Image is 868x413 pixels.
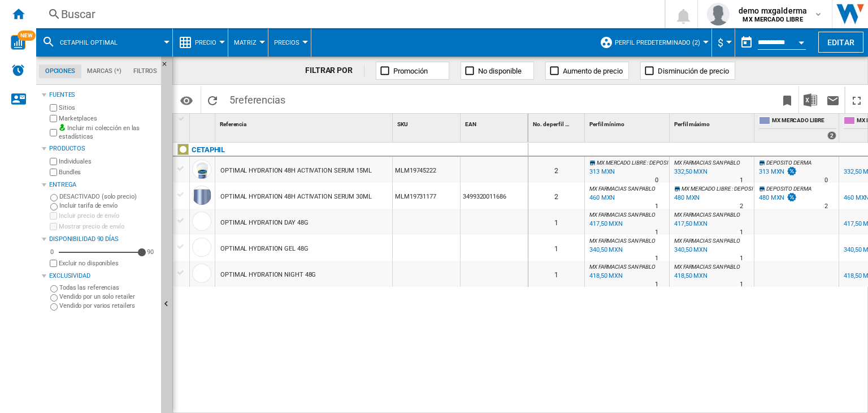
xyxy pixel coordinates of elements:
[674,212,740,218] span: MX FARMACIAS SAN PABLO
[818,32,863,53] button: Editar
[220,210,309,236] div: OPTIMAL HYDRATION DAY 48G
[824,175,828,186] div: Tiempo de entrega : 0 día
[757,192,797,204] div: 480 MXN
[804,93,817,107] img: excel-24x24.png
[224,87,291,110] span: 5
[81,64,128,78] md-tab-item: Marcas (*)
[533,121,564,127] span: No. de perfil
[59,192,157,201] label: DESACTIVADO (solo precio)
[192,114,215,131] div: Sort None
[827,131,836,140] div: 2 offers sold by MX MERCADO LIBRE
[732,186,779,192] span: : DEPOSITO DERMA
[395,114,460,131] div: Sort None
[234,39,257,46] span: Matriz
[563,67,623,75] span: Aumento de precio
[528,209,584,235] div: 1
[50,203,58,210] input: Incluir tarifa de envío
[743,16,802,23] b: MX MERCADO LIBRE
[588,192,615,204] div: Última actualización : viernes, 3 de octubre de 2025 8:48
[195,28,222,57] button: Precio
[274,39,300,46] span: Precios
[655,253,658,264] div: Tiempo de entrega : 1 día
[61,6,635,22] div: Buscar
[59,283,157,292] label: Todas las referencias
[640,62,735,80] button: Disminución de precio
[50,126,57,140] input: Incluir mi colección en las estadísticas
[786,192,797,202] img: promotionV3.png
[824,201,828,212] div: Tiempo de entrega : 2 días
[305,65,364,76] div: FILTRAR POR
[672,166,708,178] div: Última actualización : viernes, 3 de octubre de 2025 8:48
[672,270,708,282] div: Última actualización : viernes, 3 de octubre de 2025 8:48
[393,157,460,183] div: MLM19745222
[47,248,57,256] div: 0
[50,169,57,176] input: Bundles
[161,57,175,77] button: Ocultar
[376,62,449,80] button: Promoción
[757,166,797,178] div: 313 MXN
[674,160,740,166] span: MX FARMACIAS SAN PABLO
[718,37,723,49] span: $
[59,201,157,210] label: Incluir tarifa de envío
[478,67,522,75] span: No disponible
[589,264,656,270] span: MX FARMACIAS SAN PABLO
[49,91,157,100] div: Fuentes
[50,212,57,220] input: Incluir precio de envío
[59,222,157,231] label: Mostrar precio de envío
[587,114,669,131] div: Perfil mínimo Sort None
[615,28,706,57] button: Perfil predeterminado (2)
[49,235,157,244] div: Disponibilidad 90 Días
[393,183,460,209] div: MLM19731177
[545,62,629,80] button: Aumento de precio
[50,285,58,292] input: Todas las referencias
[397,121,408,127] span: SKU
[588,270,623,282] div: Última actualización : viernes, 3 de octubre de 2025 8:48
[192,143,225,157] div: Haga clic para filtrar por esa marca
[766,186,811,192] span: DEPOSITO DERMA
[59,292,157,301] label: Vendido por un solo retailer
[647,160,694,166] span: : DEPOSITO DERMA
[127,64,163,78] md-tab-item: Filtros
[588,218,623,230] div: Última actualización : viernes, 3 de octubre de 2025 8:48
[588,166,615,178] div: Última actualización : viernes, 3 de octubre de 2025 8:33
[597,160,646,166] span: MX MERCADO LIBRE
[655,279,658,290] div: Tiempo de entrega : 1 día
[220,158,372,184] div: OPTIMAL HYDRATION 48H ACTIVATION SERUM 15ML
[59,247,142,258] md-slider: Disponibilidad
[655,201,658,212] div: Tiempo de entrega : 1 día
[528,183,584,209] div: 2
[735,31,758,54] button: md-calendar
[772,117,836,126] span: MX MERCADO LIBRE
[600,28,706,57] div: Perfil predeterminado (2)
[49,272,157,281] div: Exclusividad
[718,28,729,57] button: $
[274,28,305,57] div: Precios
[50,294,58,302] input: Vendido por un solo retailer
[39,64,81,78] md-tab-item: Opciones
[195,39,216,46] span: Precio
[218,114,392,131] div: Sort None
[234,28,262,57] div: Matriz
[589,121,624,127] span: Perfil mínimo
[845,87,868,113] button: Maximizar
[201,87,224,113] button: Recargar
[740,201,743,212] div: Tiempo de entrega : 2 días
[59,124,66,131] img: mysite-bg-18x18.png
[739,5,807,16] span: demo mxgalderma
[655,175,658,186] div: Tiempo de entrega : 0 día
[707,3,730,25] img: profile.jpg
[59,212,157,220] label: Incluir precio de envío
[615,39,700,46] span: Perfil predeterminado (2)
[531,114,584,131] div: No. de perfil Sort None
[655,227,658,238] div: Tiempo de entrega : 1 día
[672,114,754,131] div: Sort None
[589,186,656,192] span: MX FARMACIAS SAN PABLO
[531,114,584,131] div: Sort None
[674,121,710,127] span: Perfil máximo
[50,104,57,111] input: Sitios
[658,67,729,75] span: Disminución de precio
[220,121,246,127] span: Referencia
[220,236,309,262] div: OPTIMAL HYDRATION GEL 48G
[712,28,735,57] md-menu: Currency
